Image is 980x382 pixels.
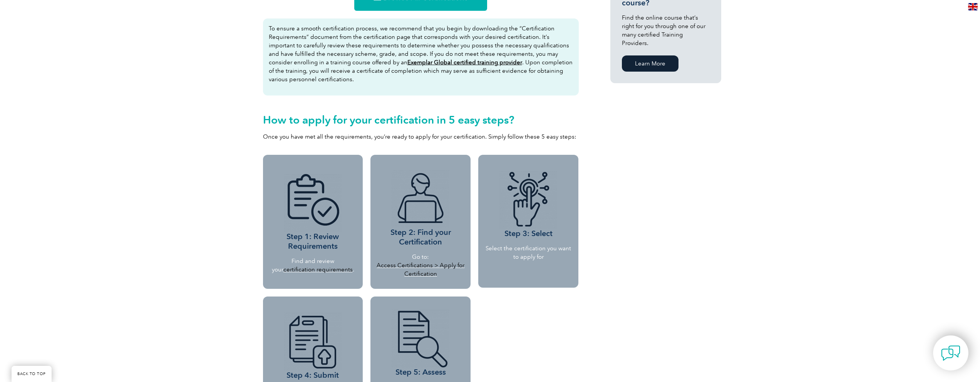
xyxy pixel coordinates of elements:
img: contact-chat.png [941,343,960,363]
h2: How to apply for your certification in 5 easy steps? [263,114,579,126]
h3: Step 4: Submit [269,313,357,380]
p: To ensure a smooth certification process, we recommend that you begin by downloading the “Certifi... [269,24,573,84]
a: BACK TO TOP [12,366,52,382]
p: Find and review your . [272,257,354,274]
a: certification requirements [283,266,353,273]
h3: Step 1: Review Requirements [272,174,354,251]
p: Find the online course that’s right for you through one of our many certified Training Providers. [622,13,710,47]
h3: Step 2: Find your Certification [375,170,466,247]
a: Exemplar Global certified training provider [407,59,522,66]
a: Learn More [622,55,678,72]
h3: Step 3: Select [484,171,573,238]
img: en [968,3,978,10]
p: Once you have met all the requirements, you’re ready to apply for your certification. Simply foll... [263,132,579,141]
a: Access Certifications > Apply for Certification [377,262,464,277]
p: Go to: [375,253,466,278]
h3: Step 5: Assess [373,310,468,377]
p: Select the certification you want to apply for [484,244,573,261]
